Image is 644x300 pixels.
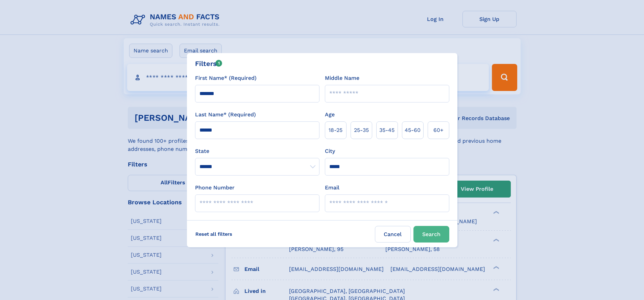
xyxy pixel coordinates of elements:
label: City [325,147,335,155]
label: Cancel [375,226,411,243]
label: Last Name* (Required) [195,111,256,119]
label: Middle Name [325,74,359,82]
span: 60+ [433,126,444,134]
span: 45‑60 [405,126,421,134]
span: 18‑25 [329,126,342,134]
label: Phone Number [195,184,235,192]
div: Filters [195,59,222,69]
span: 25‑35 [354,126,369,134]
span: 35‑45 [379,126,395,134]
label: State [195,147,319,155]
label: Reset all filters [191,226,237,242]
label: Email [325,184,339,192]
label: Age [325,111,335,119]
button: Search [413,226,449,243]
label: First Name* (Required) [195,74,257,82]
